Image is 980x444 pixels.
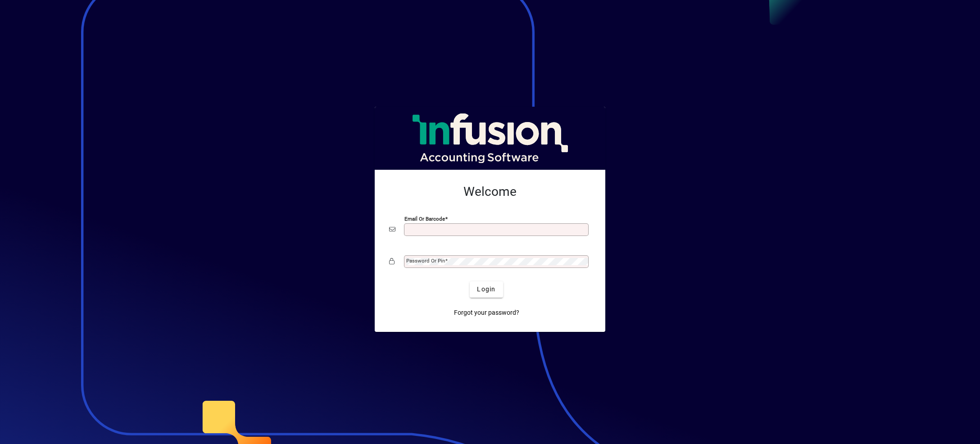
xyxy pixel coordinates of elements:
[477,285,495,294] span: Login
[389,184,591,199] h2: Welcome
[450,305,523,321] a: Forgot your password?
[406,258,445,264] mat-label: Password or Pin
[454,308,519,317] span: Forgot your password?
[470,281,503,298] button: Login
[404,215,445,222] mat-label: Email or Barcode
